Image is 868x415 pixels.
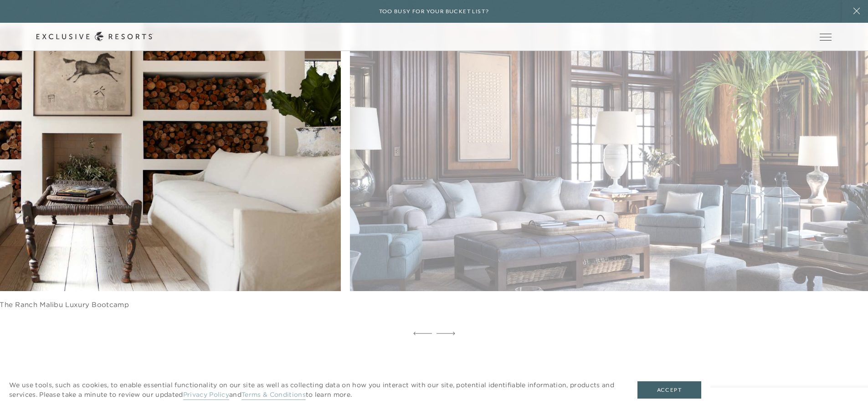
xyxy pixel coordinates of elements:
[820,34,832,40] button: Open navigation
[241,390,306,400] a: Terms & Conditions
[9,380,619,400] p: We use tools, such as cookies, to enable essential functionality on our site as well as collectin...
[183,390,229,400] a: Privacy Policy
[379,7,489,16] h6: Too busy for your bucket list?
[637,381,701,399] button: Accept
